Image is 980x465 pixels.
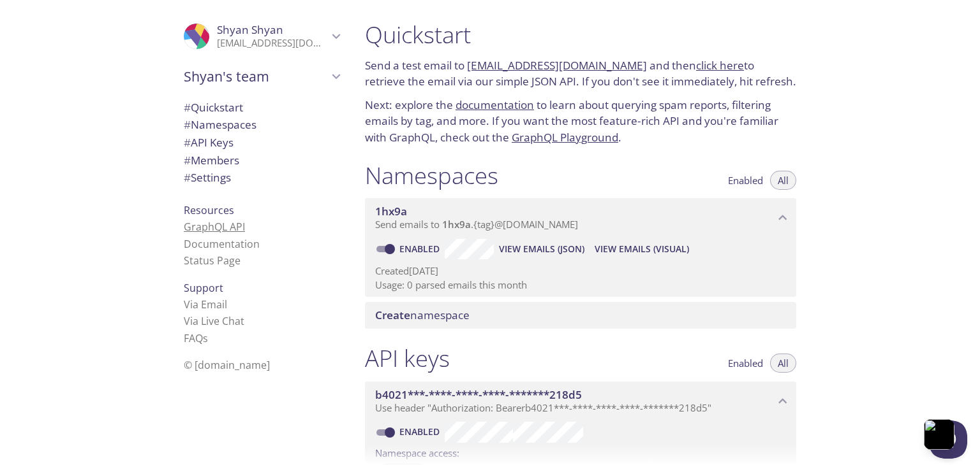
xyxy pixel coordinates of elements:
[217,22,283,37] span: Shyan Shyan
[184,220,245,234] a: GraphQL API
[184,135,191,150] span: #
[365,198,796,238] div: 1hx9a namespace
[174,60,350,93] div: Shyan's team
[174,134,350,152] div: API Keys
[184,100,191,115] span: #
[184,281,223,295] span: Support
[184,314,244,328] a: Via Live Chat
[720,354,771,373] button: Enabled
[184,254,241,268] a: Status Page
[184,203,234,217] span: Resources
[770,354,796,373] button: All
[174,99,350,117] div: Quickstart
[375,443,459,461] label: Namespace access:
[512,130,618,145] a: GraphQL Playground
[595,241,689,257] span: View Emails (Visual)
[184,117,191,132] span: #
[375,278,786,292] p: Usage: 0 parsed emails this month
[184,68,328,85] span: Shyan's team
[174,152,350,169] div: Members
[365,97,796,146] p: Next: explore the to learn about querying spam reports, filtering emails by tag, and more. If you...
[184,237,260,251] a: Documentation
[696,58,744,73] a: click here
[397,243,445,255] a: Enabled
[720,171,771,190] button: Enabled
[365,20,796,49] h1: Quickstart
[375,218,578,231] span: Send emails to . {tag} @[DOMAIN_NAME]
[184,153,191,168] span: #
[590,239,694,259] button: View Emails (Visual)
[494,239,590,259] button: View Emails (JSON)
[184,358,270,372] span: © [DOMAIN_NAME]
[217,37,328,50] p: [EMAIL_ADDRESS][DOMAIN_NAME]
[184,117,256,132] span: Namespaces
[184,100,243,115] span: Quickstart
[184,153,239,168] span: Members
[174,116,350,134] div: Namespaces
[365,302,796,329] div: Create namespace
[770,171,796,190] button: All
[184,297,227,311] a: Via Email
[184,331,208,345] a: FAQ
[442,218,471,231] span: 1hx9a
[499,241,584,257] span: View Emails (JSON)
[174,15,350,57] div: Shyan Shyan
[184,135,234,150] span: API Keys
[365,161,498,190] h1: Namespaces
[203,331,208,345] span: s
[184,170,191,185] span: #
[184,170,231,185] span: Settings
[365,57,796,90] p: Send a test email to and then to retrieve the email via our simple JSON API. If you don't see it ...
[174,169,350,187] div: Team Settings
[375,308,410,322] span: Create
[397,426,445,438] a: Enabled
[467,58,647,73] a: [EMAIL_ADDRESS][DOMAIN_NAME]
[365,344,450,373] h1: API keys
[375,264,786,278] p: Created [DATE]
[456,97,534,112] a: documentation
[375,308,470,322] span: namespace
[375,204,407,218] span: 1hx9a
